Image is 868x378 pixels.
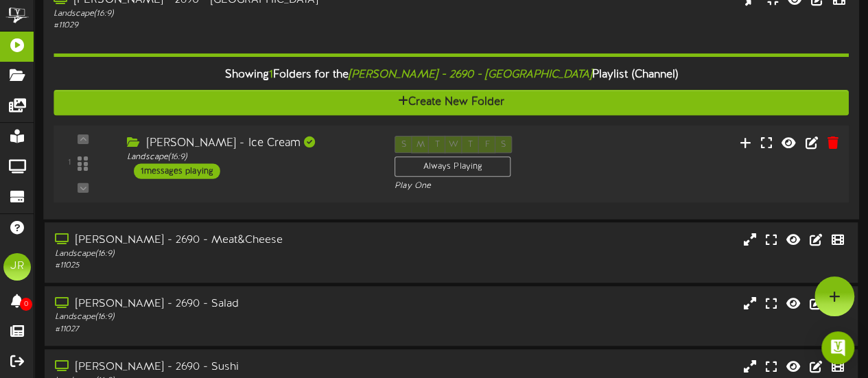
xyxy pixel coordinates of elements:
button: Create New Folder [54,90,848,115]
div: # 11029 [54,20,373,32]
div: Open Intercom Messenger [821,331,854,364]
div: Play One [395,180,574,192]
span: 1 [269,69,273,81]
span: 0 [20,298,32,311]
div: # 11027 [55,324,373,335]
div: [PERSON_NAME] - 2690 - Salad [55,296,373,312]
div: # 11025 [55,260,373,272]
div: Landscape ( 16:9 ) [55,311,373,323]
div: 1 messages playing [134,163,220,178]
div: Landscape ( 16:9 ) [55,248,373,260]
div: Landscape ( 16:9 ) [54,8,373,20]
div: [PERSON_NAME] - 2690 - Sushi [55,359,373,375]
div: Landscape ( 16:9 ) [127,152,374,163]
i: [PERSON_NAME] - 2690 - [GEOGRAPHIC_DATA] [349,69,592,81]
div: Always Playing [395,156,511,177]
div: [PERSON_NAME] - Ice Cream [127,136,374,152]
div: JR [3,253,31,281]
div: [PERSON_NAME] - 2690 - Meat&Cheese [55,233,373,248]
div: Showing Folders for the Playlist (Channel) [43,60,859,90]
